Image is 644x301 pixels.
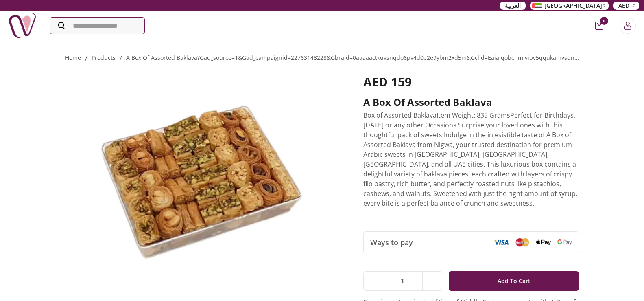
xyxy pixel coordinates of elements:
[449,271,579,291] button: Add To Cart
[557,239,572,245] img: Google Pay
[85,53,87,63] li: /
[532,3,542,8] img: Arabic_dztd3n.png
[595,22,603,30] button: cart-button
[120,53,122,63] li: /
[363,73,412,90] span: AED 159
[370,237,413,248] span: Ways to pay
[383,272,422,290] span: 1
[363,96,579,109] h2: A Box of Assorted Baklava
[505,2,521,10] span: العربية
[8,11,37,40] img: Nigwa-uae-gifts
[498,274,530,288] span: Add To Cart
[92,54,116,62] a: products
[515,238,530,246] img: Mastercard
[65,75,341,284] img: A Box of Assorted Baklava A Box of Assorted Baklava بقلاوة متنوعة حلوى
[600,17,608,25] span: 0
[494,239,509,245] img: Visa
[50,18,144,34] input: Search
[618,2,629,10] span: AED
[544,2,602,10] span: [GEOGRAPHIC_DATA]
[363,110,579,208] p: Box of Assorted BaklavaItem Weight: 835 GramsPerfect for Birthdays, [DATE] or any other Occasions...
[536,239,551,246] img: Apple Pay
[65,54,81,62] a: Home
[530,2,609,10] button: [GEOGRAPHIC_DATA]
[613,2,639,10] button: AED
[620,18,636,34] button: Login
